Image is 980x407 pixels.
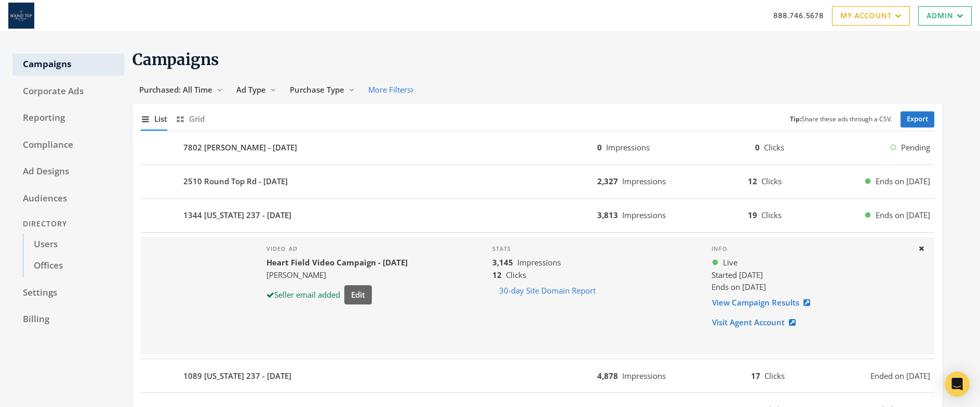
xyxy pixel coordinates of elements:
span: List [154,113,167,125]
span: Live [723,257,737,269]
a: 888.746.5678 [773,10,824,21]
b: 12 [748,176,757,186]
span: Ends on [DATE] [876,209,930,221]
b: 12 [492,270,502,280]
a: Campaigns [12,54,124,75]
a: Settings [12,282,124,304]
button: Ad Type [230,80,283,99]
span: Purchase Type [290,84,344,95]
a: Offices [23,255,124,277]
a: Audiences [12,188,124,210]
button: Purchased: All Time [132,80,230,99]
span: Grid [189,113,205,125]
a: Admin [918,6,972,26]
a: Compliance [12,134,124,156]
span: Impressions [622,210,666,220]
b: 7802 [PERSON_NAME] - [DATE] [183,142,297,154]
b: 0 [597,142,602,152]
b: 0 [755,142,760,152]
div: Seller email added [266,289,340,301]
button: More Filters [361,80,420,99]
div: Open Intercom Messenger [945,372,970,397]
a: My Account [832,6,910,26]
b: 3,145 [492,257,513,268]
span: Impressions [622,176,666,186]
button: 30-day Site Domain Report [492,281,602,300]
div: Directory [12,214,124,234]
span: Clicks [761,176,782,186]
span: Campaigns [132,49,219,69]
a: View Campaign Results [711,293,817,312]
a: Billing [12,309,124,330]
a: Ad Designs [12,161,124,183]
b: 17 [751,371,760,381]
button: Grid [176,108,205,130]
span: Clicks [761,210,782,220]
b: 3,813 [597,210,618,220]
img: Adwerx [8,3,34,29]
button: 2510 Round Top Rd - [DATE]2,327Impressions12ClicksEnds on [DATE] [141,169,934,194]
b: 2,327 [597,176,618,186]
button: 1344 [US_STATE] 237 - [DATE]3,813Impressions19ClicksEnds on [DATE] [141,203,934,228]
div: Started [DATE] [711,269,909,281]
div: [PERSON_NAME] [266,269,408,281]
button: 7802 [PERSON_NAME] - [DATE]0Impressions0ClicksPending [141,135,934,160]
a: Reporting [12,107,124,129]
b: 19 [748,210,757,220]
a: Export [901,111,934,128]
span: Ad Type [236,84,266,95]
b: 2510 Round Top Rd - [DATE] [183,175,288,187]
button: Edit [344,285,372,304]
button: Purchase Type [283,80,361,99]
span: Impressions [606,142,650,152]
b: 1344 [US_STATE] 237 - [DATE] [183,209,291,221]
a: Users [23,234,124,256]
span: Ends on [DATE] [711,282,766,292]
b: 4,878 [597,371,618,381]
span: Impressions [517,257,561,268]
h4: Stats [492,245,695,252]
span: Ended on [DATE] [870,370,930,382]
span: Impressions [622,371,666,381]
small: Share these ads through a CSV. [790,115,892,124]
b: Tip: [790,115,801,123]
button: List [141,108,167,130]
button: 1089 [US_STATE] 237 - [DATE]4,878Impressions17ClicksEnded on [DATE] [141,363,934,388]
b: Heart Field Video Campaign - [DATE] [266,257,408,268]
a: Visit Agent Account [711,313,802,332]
span: Clicks [764,142,784,152]
h4: Info [711,245,909,252]
h4: Video Ad [266,245,408,252]
span: Clicks [764,371,785,381]
span: Clicks [506,270,526,280]
span: Ends on [DATE] [876,175,930,187]
b: 1089 [US_STATE] 237 - [DATE] [183,370,291,382]
span: Pending [901,142,930,154]
a: Corporate Ads [12,81,124,103]
span: Purchased: All Time [139,84,212,95]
